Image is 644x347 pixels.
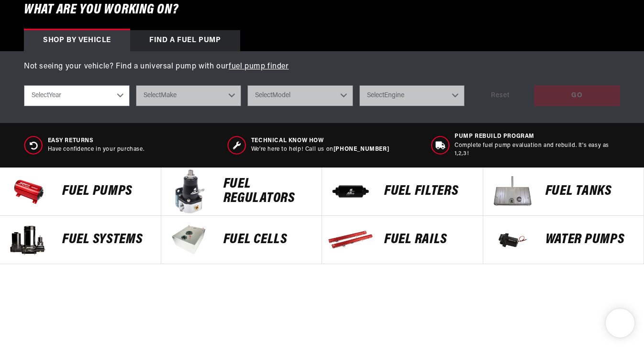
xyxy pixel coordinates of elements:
a: FUEL FILTERS FUEL FILTERS [322,168,483,216]
span: Technical Know How [251,137,389,145]
p: Fuel Pumps [62,184,151,199]
img: FUEL Cells [166,216,214,264]
p: Complete fuel pump evaluation and rebuild. It's easy as 1,2,3! [455,142,620,158]
div: Shop by vehicle [24,30,130,51]
img: FUEL Rails [327,216,375,264]
img: FUEL REGULATORS [166,168,214,215]
img: Fuel Pumps [5,168,53,215]
p: Fuel Tanks [545,184,634,199]
p: FUEL REGULATORS [223,177,312,206]
a: fuel pump finder [229,63,289,70]
select: Engine [359,85,465,106]
p: We’re here to help! Call us on [251,146,389,154]
a: FUEL REGULATORS FUEL REGULATORS [161,168,322,216]
img: Fuel Tanks [488,168,536,215]
a: [PHONE_NUMBER] [333,146,389,152]
span: Pump Rebuild program [455,133,620,141]
p: Water Pumps [545,233,634,247]
img: Fuel Systems [5,216,53,264]
select: Year [24,85,130,106]
p: FUEL Rails [384,233,473,247]
p: FUEL FILTERS [384,184,473,199]
span: Easy Returns [48,137,144,145]
img: Water Pumps [488,216,536,264]
a: FUEL Cells FUEL Cells [161,216,322,264]
div: Find a Fuel Pump [130,30,240,51]
a: FUEL Rails FUEL Rails [322,216,483,264]
p: Fuel Systems [62,233,151,247]
p: Have confidence in your purchase. [48,146,144,154]
select: Model [247,85,353,106]
select: Make [136,85,242,106]
p: Not seeing your vehicle? Find a universal pump with our [24,61,620,73]
img: FUEL FILTERS [327,168,375,215]
p: FUEL Cells [223,233,312,247]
